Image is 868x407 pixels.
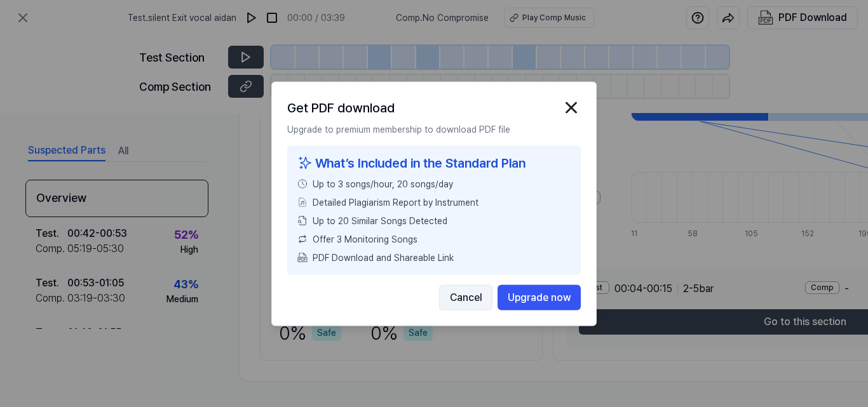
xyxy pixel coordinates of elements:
div: What’s Included in the Standard Plan [297,153,571,172]
img: sparkles icon [297,153,313,172]
button: Upgrade now [498,284,581,310]
img: close [562,98,581,117]
img: PDF Download [297,253,308,263]
span: Up to 20 Similar Songs Detected [313,214,447,227]
button: Cancel [439,284,492,310]
p: Upgrade to premium membership to download PDF file [287,123,581,135]
h2: Get PDF download [287,97,395,117]
span: PDF Download and Shareable Link [313,251,454,264]
span: Up to 3 songs/hour, 20 songs/day [313,177,453,190]
img: File Select [297,197,308,208]
span: Offer 3 Monitoring Songs [313,232,417,246]
span: Detailed Plagiarism Report by Instrument [313,196,478,209]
